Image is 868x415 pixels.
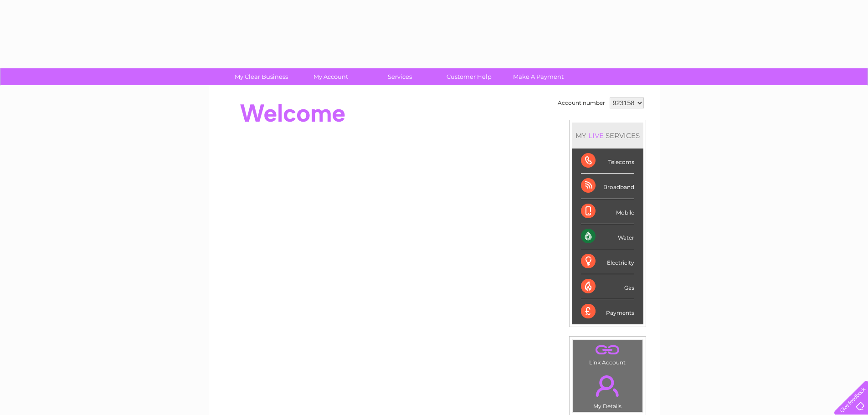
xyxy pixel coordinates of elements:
[581,249,634,274] div: Electricity
[575,342,640,358] a: .
[501,68,576,85] a: Make A Payment
[293,68,368,85] a: My Account
[581,224,634,249] div: Water
[581,149,634,174] div: Telecoms
[586,131,606,140] div: LIVE
[555,95,607,111] td: Account number
[224,68,299,85] a: My Clear Business
[572,339,643,368] td: Link Account
[572,368,643,412] td: My Details
[581,299,634,324] div: Payments
[362,68,437,85] a: Services
[431,68,507,85] a: Customer Help
[581,199,634,224] div: Mobile
[581,274,634,299] div: Gas
[581,174,634,199] div: Broadband
[572,123,643,149] div: MY SERVICES
[575,370,640,402] a: .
